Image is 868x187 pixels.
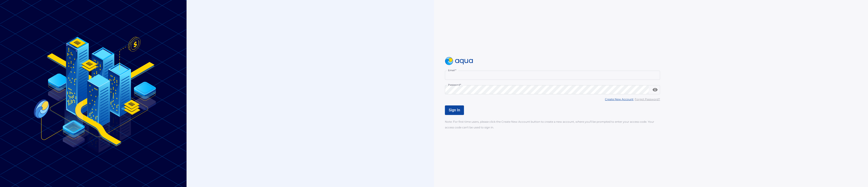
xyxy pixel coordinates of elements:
[445,105,464,115] button: Sign In
[448,83,461,87] label: Password
[605,97,634,101] u: Create New Account
[635,97,660,101] u: Forgot Password?
[449,108,460,112] span: Sign In
[445,57,473,65] img: logo
[651,85,660,94] button: toggle password visibility
[448,69,456,72] label: Email
[445,120,654,129] span: Note: For first time users, please click the Create New Account button to create a new account, w...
